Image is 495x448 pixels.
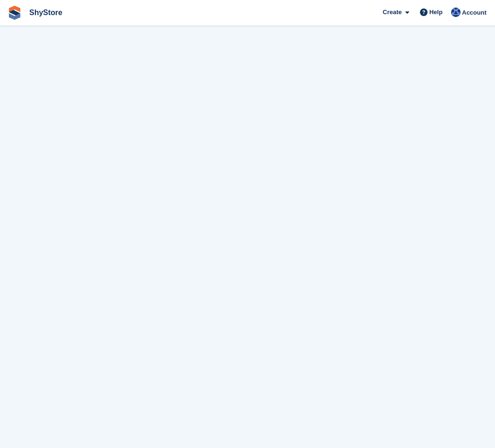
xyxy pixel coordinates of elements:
span: Create [383,8,402,17]
img: stora-icon-8386f47178a22dfd0bd8f6a31ec36ba5ce8667c1dd55bd0f319d3a0aa187defe.svg [8,6,22,20]
span: Help [429,8,443,17]
span: Account [462,8,487,17]
img: bob [451,8,461,17]
a: ShyStore [25,5,66,20]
